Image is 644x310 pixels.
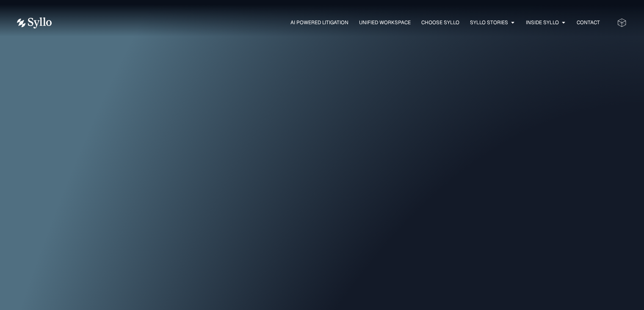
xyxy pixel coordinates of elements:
nav: Menu [69,19,600,27]
a: Contact [577,19,600,26]
div: Menu Toggle [69,19,600,27]
a: AI Powered Litigation [290,19,348,26]
a: Inside Syllo [526,19,559,26]
a: Choose Syllo [421,19,459,26]
a: Unified Workspace [359,19,411,26]
a: Syllo Stories [470,19,508,26]
img: Vector [17,17,52,28]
